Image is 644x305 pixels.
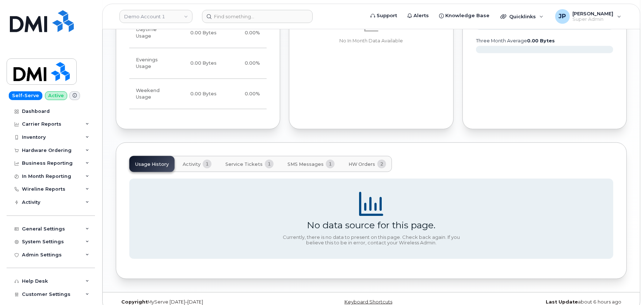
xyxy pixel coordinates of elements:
[121,299,148,305] strong: Copyright
[129,79,179,110] td: Weekend Usage
[377,12,397,19] span: Support
[495,9,549,24] div: Quicklinks
[434,8,495,23] a: Knowledge Base
[527,38,555,43] tspan: 0.00 Bytes
[546,299,578,305] strong: Last Update
[183,161,201,167] span: Activity
[476,38,555,43] text: three month average
[203,160,212,168] span: 1
[280,235,463,246] div: Currently, there is no data to present on this page. Check back again. If you believe this to be ...
[119,10,193,23] a: Demo Account 1
[377,160,386,168] span: 2
[348,161,375,167] span: HW Orders
[365,8,402,23] a: Support
[129,48,179,79] td: Evenings Usage
[326,160,335,168] span: 1
[129,79,267,110] tr: Friday from 6:00pm to Monday 8:00am
[202,10,313,23] input: Find something...
[179,48,223,79] td: 0.00 Bytes
[265,160,274,168] span: 1
[179,79,223,110] td: 0.00 Bytes
[223,48,267,79] td: 0.00%
[559,12,566,21] span: JP
[344,299,392,305] a: Keyboard Shortcuts
[287,161,324,167] span: SMS Messages
[302,38,440,44] p: No In Month Data Available
[445,12,489,19] span: Knowledge Base
[129,18,179,49] td: Daytime Usage
[414,12,429,19] span: Alerts
[223,79,267,110] td: 0.00%
[509,14,536,19] span: Quicklinks
[307,220,436,230] div: No data source for this page.
[223,18,267,49] td: 0.00%
[225,161,263,167] span: Service Tickets
[550,9,626,24] div: Jeremy Price
[457,299,627,305] div: about 6 hours ago
[402,8,434,23] a: Alerts
[573,11,614,16] span: [PERSON_NAME]
[573,16,614,22] span: Super Admin
[179,18,223,49] td: 0.00 Bytes
[129,48,267,79] tr: Weekdays from 6:00pm to 8:00am
[116,299,286,305] div: MyServe [DATE]–[DATE]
